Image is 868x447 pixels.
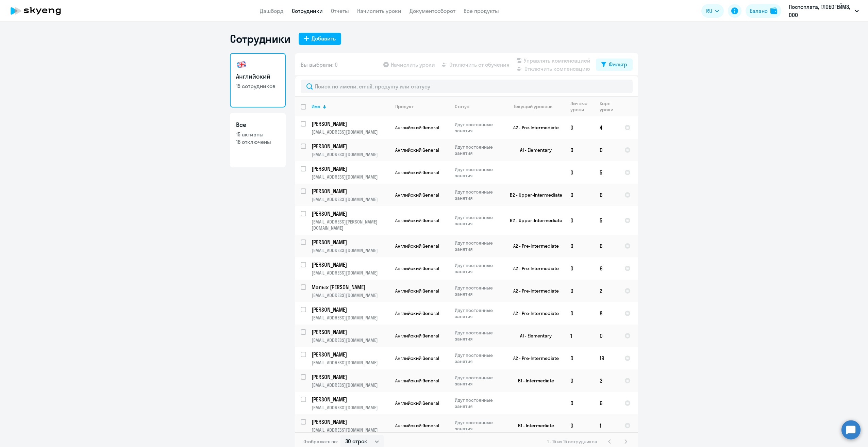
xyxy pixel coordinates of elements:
[312,283,389,291] a: Малых [PERSON_NAME]
[236,82,280,90] p: 15 сотрудников
[312,219,389,231] p: [EMAIL_ADDRESS][PERSON_NAME][DOMAIN_NAME]
[502,369,565,392] td: B1 - Intermediate
[395,378,439,384] span: Английский General
[312,34,336,43] div: Добавить
[455,375,501,387] p: Идут постоянные занятия
[455,330,501,342] p: Идут постоянные занятия
[312,373,389,381] a: [PERSON_NAME]
[502,116,565,139] td: A2 - Pre-Intermediate
[236,138,280,146] p: 18 отключены
[312,427,389,433] p: [EMAIL_ADDRESS][DOMAIN_NAME]
[565,369,594,392] td: 0
[312,247,389,253] p: [EMAIL_ADDRESS][DOMAIN_NAME]
[455,419,501,432] p: Идут постоянные занятия
[507,103,565,110] div: Текущий уровень
[455,262,501,275] p: Идут постоянные занятия
[292,7,323,14] a: Сотрудники
[594,392,619,414] td: 6
[312,103,320,110] div: Имя
[312,418,389,426] a: [PERSON_NAME]
[570,100,594,113] div: Личные уроки
[502,414,565,437] td: B1 - Intermediate
[312,396,389,403] a: [PERSON_NAME]
[565,392,594,414] td: 0
[312,187,388,195] p: [PERSON_NAME]
[502,325,565,347] td: A1 - Elementary
[565,414,594,437] td: 0
[596,59,633,71] button: Фильтр
[565,116,594,139] td: 0
[301,80,633,93] input: Поиск по имени, email, продукту или статусу
[312,196,389,202] p: [EMAIL_ADDRESS][DOMAIN_NAME]
[565,302,594,325] td: 0
[750,7,768,15] div: Баланс
[502,257,565,280] td: A2 - Pre-Intermediate
[600,100,619,113] div: Корп. уроки
[312,174,389,180] p: [EMAIL_ADDRESS][DOMAIN_NAME]
[236,59,247,70] img: english
[455,397,501,409] p: Идут постоянные занятия
[594,414,619,437] td: 1
[594,235,619,257] td: 6
[565,347,594,369] td: 0
[600,100,613,113] div: Корп. уроки
[312,292,389,298] p: [EMAIL_ADDRESS][DOMAIN_NAME]
[502,302,565,325] td: A2 - Pre-Intermediate
[312,315,389,321] p: [EMAIL_ADDRESS][DOMAIN_NAME]
[594,347,619,369] td: 19
[395,288,439,294] span: Английский General
[312,351,389,358] a: [PERSON_NAME]
[236,131,280,138] p: 15 активны
[395,103,414,110] div: Продукт
[455,103,469,110] div: Статус
[594,325,619,347] td: 0
[502,347,565,369] td: A2 - Pre-Intermediate
[502,280,565,302] td: A2 - Pre-Intermediate
[594,116,619,139] td: 4
[701,4,724,18] button: RU
[395,423,439,429] span: Английский General
[565,206,594,235] td: 0
[455,189,501,201] p: Идут постоянные занятия
[395,310,439,316] span: Английский General
[312,382,389,388] p: [EMAIL_ADDRESS][DOMAIN_NAME]
[706,7,712,15] span: RU
[395,400,439,406] span: Английский General
[746,4,781,18] a: Балансbalance
[331,7,349,14] a: Отчеты
[395,265,439,271] span: Английский General
[230,113,286,167] a: Все15 активны18 отключены
[312,261,389,268] a: [PERSON_NAME]
[570,100,588,113] div: Личные уроки
[514,103,552,110] div: Текущий уровень
[312,328,388,336] p: [PERSON_NAME]
[502,139,565,161] td: A1 - Elementary
[565,139,594,161] td: 0
[455,240,501,252] p: Идут постоянные занятия
[395,147,439,153] span: Английский General
[410,7,455,14] a: Документооборот
[312,238,388,246] p: [PERSON_NAME]
[312,120,389,128] a: [PERSON_NAME]
[609,60,627,68] div: Фильтр
[236,120,280,129] h3: Все
[502,184,565,206] td: B2 - Upper-Intermediate
[395,103,449,110] div: Продукт
[312,210,388,217] p: [PERSON_NAME]
[312,328,389,336] a: [PERSON_NAME]
[312,351,388,358] p: [PERSON_NAME]
[230,53,286,107] a: Английский15 сотрудников
[395,217,439,223] span: Английский General
[312,373,388,381] p: [PERSON_NAME]
[565,235,594,257] td: 0
[303,438,338,445] span: Отображать по:
[594,206,619,235] td: 5
[312,283,388,291] p: Малых [PERSON_NAME]
[312,404,389,411] p: [EMAIL_ADDRESS][DOMAIN_NAME]
[312,120,388,128] p: [PERSON_NAME]
[789,3,852,19] p: Постоплата, ГЛОБОГЕЙМЗ, ООО
[455,166,501,179] p: Идут постоянные занятия
[260,7,284,14] a: Дашборд
[312,360,389,366] p: [EMAIL_ADDRESS][DOMAIN_NAME]
[565,325,594,347] td: 1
